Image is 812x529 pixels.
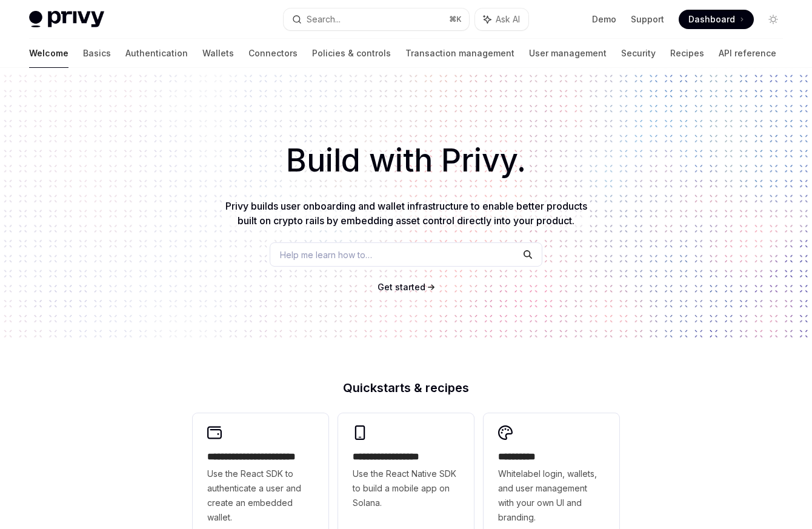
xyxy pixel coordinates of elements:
a: Basics [83,39,111,68]
a: Welcome [29,39,68,68]
a: Security [621,39,656,68]
img: light logo [29,11,104,28]
button: Search...⌘K [284,8,469,30]
span: ⌘ K [449,15,462,24]
a: Authentication [125,39,188,68]
button: Toggle dark mode [764,10,783,29]
span: Whitelabel login, wallets, and user management with your own UI and branding. [498,467,605,525]
span: Dashboard [688,13,735,25]
a: Get started [378,281,425,293]
a: Connectors [248,39,298,68]
button: Ask AI [475,8,528,30]
a: Policies & controls [312,39,391,68]
span: Get started [378,282,425,292]
h2: Quickstarts & recipes [193,382,619,394]
span: Use the React SDK to authenticate a user and create an embedded wallet. [207,467,314,525]
a: Demo [592,13,616,25]
a: API reference [719,39,776,68]
a: Support [631,13,664,25]
a: User management [529,39,607,68]
h1: Build with Privy. [19,137,793,184]
span: Use the React Native SDK to build a mobile app on Solana. [353,467,459,510]
span: Privy builds user onboarding and wallet infrastructure to enable better products built on crypto ... [225,200,587,227]
div: Search... [307,12,341,27]
span: Help me learn how to… [280,248,372,261]
a: Recipes [670,39,704,68]
a: Wallets [202,39,234,68]
span: Ask AI [496,13,520,25]
a: Dashboard [679,10,754,29]
a: Transaction management [405,39,514,68]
